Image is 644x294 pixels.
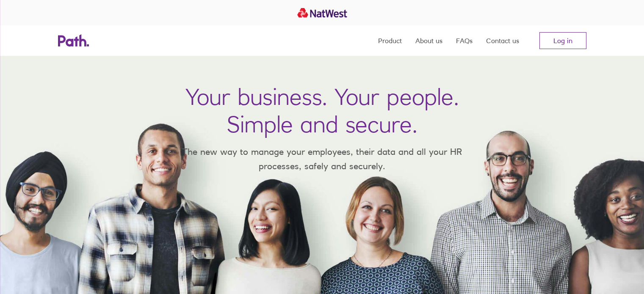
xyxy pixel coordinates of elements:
a: Product [378,25,402,56]
p: The new way to manage your employees, their data and all your HR processes, safely and securely. [170,145,475,173]
a: FAQs [456,25,473,56]
a: Contact us [486,25,519,56]
a: Log in [539,32,586,49]
h1: Your business. Your people. Simple and secure. [185,83,459,138]
a: About us [415,25,442,56]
